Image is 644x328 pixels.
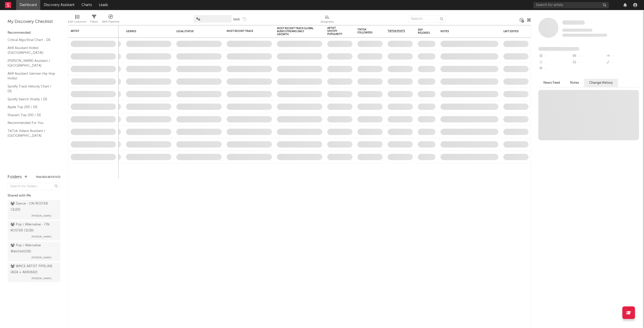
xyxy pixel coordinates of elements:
[538,66,572,72] div: --
[8,112,55,118] a: Shazam Top 200 / DE
[538,59,572,66] div: --
[8,30,60,36] div: Recommended
[31,275,52,282] span: [PERSON_NAME]
[11,222,56,234] div: Pop / Alternative - ON ROSTER CE ( 39 )
[8,97,55,102] a: Spotify Search Virality / DE
[277,27,315,36] div: Most Recent Track Global Audio Streams Daily Growth
[538,47,579,51] span: Fans Added by Platform
[562,20,585,25] a: Some Artist
[8,19,60,25] div: My Discovery Checklist
[68,13,86,27] div: Edit Columns
[8,37,55,43] a: Critical Algo/Viral Chart - DE
[8,84,55,94] a: Spotify Track Velocity Chart / DE
[388,30,405,33] span: TikTok Posts
[503,30,521,33] div: Last Edited
[31,255,52,261] span: [PERSON_NAME]
[102,19,119,25] div: A&R Pipeline
[31,234,52,240] span: [PERSON_NAME]
[357,28,375,34] div: TikTok Followers
[8,120,55,126] a: Recommended For You
[8,221,60,241] a: Pop / Alternative - ON ROSTER CE(39)[PERSON_NAME]
[562,20,585,25] span: Some Artist
[562,34,607,37] span: 0 fans last week
[8,183,60,190] input: Search for folders...
[8,174,22,180] div: Folders
[68,19,86,25] div: Edit Columns
[606,53,639,59] div: --
[11,201,56,213] div: Dance - ON ROSTER CE ( 20 )
[8,71,55,81] a: A&R Assistant German Hip Hop Hotlist
[562,29,592,32] span: Tracking Since: [DATE]
[327,27,345,36] div: Artist Spotify Popularity
[320,19,334,25] div: Assignees
[606,59,639,66] div: --
[538,53,572,59] div: --
[11,263,56,275] div: WMCE ARTIST PIPELINE (ADA + A&R) ( 682 )
[176,30,209,33] div: Legal Status
[8,45,55,56] a: A&R Assistant Hotlist ([GEOGRAPHIC_DATA])
[90,19,98,25] div: Filters
[538,79,565,87] button: News Feed
[418,28,430,34] div: DSP Releases
[8,58,55,68] a: [PERSON_NAME] Assistant / [GEOGRAPHIC_DATA]
[572,59,605,66] div: --
[243,17,247,21] button: Undo the changes to the current view.
[31,213,52,219] span: [PERSON_NAME]
[71,30,108,33] div: Artist
[8,104,55,110] a: Apple Top 200 / DE
[227,30,264,33] div: Most Recent Track
[8,128,55,138] a: TikTok Videos Assistant / [GEOGRAPHIC_DATA]
[90,13,98,27] div: Filters
[102,13,119,27] div: A&R Pipeline
[126,30,159,33] div: Genres
[320,13,334,27] div: Assignees
[8,193,60,199] div: Shared with Me
[572,53,605,59] div: --
[233,18,240,21] button: Save
[440,30,491,33] div: Notes
[8,200,60,220] a: Dance - ON ROSTER CE(20)[PERSON_NAME]
[584,79,618,87] button: Change History
[36,176,60,178] button: Tracked Artists(7)
[8,242,60,261] a: Pop / Alternative Watchlist(116)[PERSON_NAME]
[408,15,446,23] input: Search...
[8,263,60,282] a: WMCE ARTIST PIPELINE (ADA + A&R)(682)[PERSON_NAME]
[533,2,609,8] input: Search for artists
[565,79,584,87] button: Notes
[11,243,56,255] div: Pop / Alternative Watchlist ( 116 )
